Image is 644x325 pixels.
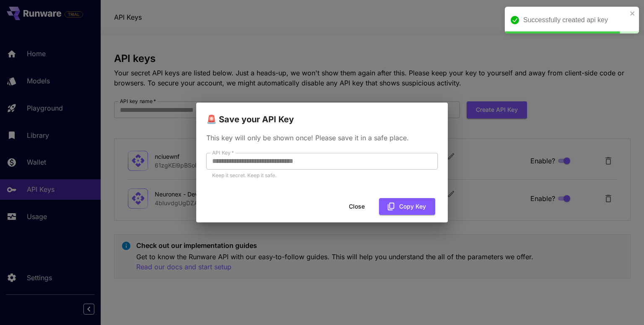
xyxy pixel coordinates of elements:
div: Successfully created api key [523,15,627,25]
button: Close [338,198,376,215]
h2: 🚨 Save your API Key [196,103,448,126]
p: This key will only be shown once! Please save it in a safe place. [206,133,438,143]
button: close [630,10,636,17]
label: API Key [212,149,234,156]
p: Keep it secret. Keep it safe. [212,171,432,180]
button: Copy Key [379,198,435,215]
